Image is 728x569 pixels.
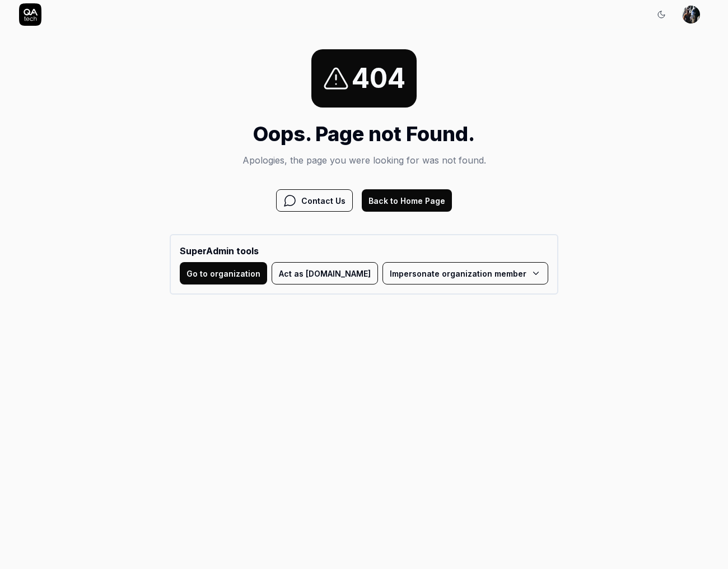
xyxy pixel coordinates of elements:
p: Apologies, the page you were looking for was not found. [170,153,558,167]
button: Back to Home Page [362,189,452,212]
img: 05712e90-f4ae-4f2d-bd35-432edce69fe3.jpeg [682,6,700,24]
button: Impersonate organization member [382,262,548,284]
h1: Oops. Page not Found. [170,119,558,149]
button: Contact Us [276,189,353,212]
span: 404 [352,58,405,99]
b: SuperAdmin tools [180,244,548,258]
button: Go to organization [180,262,267,284]
button: Act as [DOMAIN_NAME] [272,262,378,284]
